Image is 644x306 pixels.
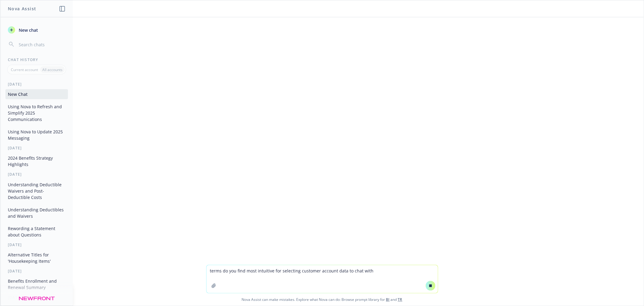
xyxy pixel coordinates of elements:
[8,5,36,12] h1: Nova Assist
[5,89,68,99] button: New Chat
[5,276,68,292] button: Benefits Enrollment and Renewal Summary
[5,250,68,266] button: Alternative Titles for 'Housekeeping Items'
[5,24,68,35] button: New chat
[1,172,73,177] div: [DATE]
[5,205,68,221] button: Understanding Deductibles and Waivers
[386,297,390,302] a: BI
[5,223,68,240] button: Rewording a Statement about Questions
[1,242,73,247] div: [DATE]
[1,295,73,300] div: [DATE]
[5,127,68,143] button: Using Nova to Update 2025 Messaging
[42,67,62,72] p: All accounts
[5,102,68,124] button: Using Nova to Refresh and Simplify 2025 Communications
[1,145,73,151] div: [DATE]
[18,27,38,33] span: New chat
[3,293,641,306] span: Nova Assist can make mistakes. Explore what Nova can do: Browse prompt library for and
[5,180,68,202] button: Understanding Deductible Waivers and Post-Deductible Costs
[11,67,38,72] p: Current account
[1,269,73,274] div: [DATE]
[5,153,68,169] button: 2024 Benefits Strategy Highlights
[1,57,73,62] div: Chat History
[18,40,66,49] input: Search chats
[398,297,402,302] a: TR
[1,82,73,87] div: [DATE]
